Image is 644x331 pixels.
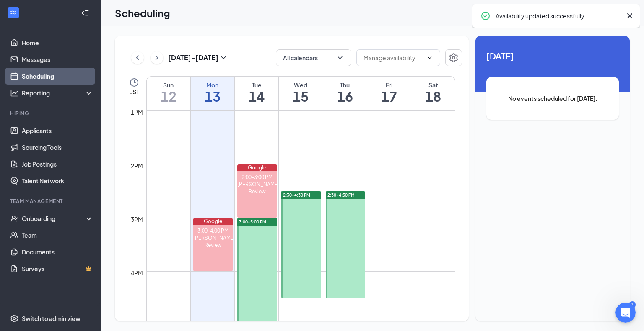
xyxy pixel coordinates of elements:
h1: 14 [235,89,278,103]
div: Fri [367,81,411,89]
span: 3:00-5:00 PM [239,219,266,225]
h1: Scheduling [115,6,170,20]
a: October 13, 2025 [191,77,234,108]
svg: CheckmarkCircle [480,11,491,21]
div: [PERSON_NAME] Review [237,181,277,195]
div: Wed [279,81,322,89]
div: Reporting [22,89,94,97]
a: Sourcing Tools [22,139,93,156]
div: 2:00-3:00 PM [237,174,277,181]
h1: 16 [323,89,367,103]
svg: Collapse [81,9,89,17]
a: Home [22,34,93,51]
a: Job Postings [22,156,93,172]
iframe: Intercom live chat [615,303,636,323]
svg: ChevronDown [426,54,433,61]
svg: WorkstreamLogo [9,8,18,17]
div: 4pm [129,268,145,277]
div: 2pm [129,161,145,170]
div: Google [193,218,233,225]
div: Sun [147,81,190,89]
svg: ChevronDown [336,54,344,62]
svg: Settings [10,314,18,323]
svg: Settings [449,53,459,63]
a: October 12, 2025 [147,77,190,108]
button: ChevronRight [151,51,163,64]
svg: Analysis [10,89,18,97]
div: [PERSON_NAME]' Review [193,234,233,249]
svg: ChevronRight [153,53,161,63]
div: Onboarding [22,214,86,223]
button: ChevronLeft [131,51,144,64]
button: Settings [445,49,462,66]
div: Sat [411,81,455,89]
a: October 15, 2025 [279,77,322,108]
h1: 15 [279,89,322,103]
span: EST [129,87,139,96]
div: Availability updated successfully [496,11,621,21]
a: Team [22,227,93,244]
a: Talent Network [22,172,93,189]
a: October 14, 2025 [235,77,278,108]
div: Tue [235,81,278,89]
div: 3pm [129,215,145,224]
div: Thu [323,81,367,89]
button: All calendarsChevronDown [276,49,351,66]
svg: Clock [129,77,139,87]
div: Mon [191,81,234,89]
div: Hiring [10,110,92,117]
a: Applicants [22,122,93,139]
svg: UserCheck [10,214,18,223]
a: SurveysCrown [22,260,93,277]
div: Switch to admin view [22,314,80,323]
a: October 18, 2025 [411,77,455,108]
h1: 12 [147,89,190,103]
span: 2:30-4:30 PM [327,192,355,198]
h1: 17 [367,89,411,103]
a: Documents [22,244,93,260]
h3: [DATE] - [DATE] [168,53,218,62]
h1: 18 [411,89,455,103]
input: Manage availability [364,53,423,62]
a: Messages [22,51,93,68]
svg: ChevronLeft [133,53,142,63]
h1: 13 [191,89,234,103]
svg: SmallChevronDown [218,53,229,63]
div: 3:00-4:00 PM [193,227,233,234]
span: No events scheduled for [DATE]. [503,94,602,103]
span: 2:30-4:30 PM [283,192,310,198]
div: 1 [629,301,636,308]
a: October 16, 2025 [323,77,367,108]
div: 1pm [129,108,145,117]
div: Team Management [10,198,92,205]
svg: Cross [625,11,635,21]
a: October 17, 2025 [367,77,411,108]
a: Scheduling [22,68,93,85]
span: [DATE] [486,49,619,62]
div: Google [237,164,277,171]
